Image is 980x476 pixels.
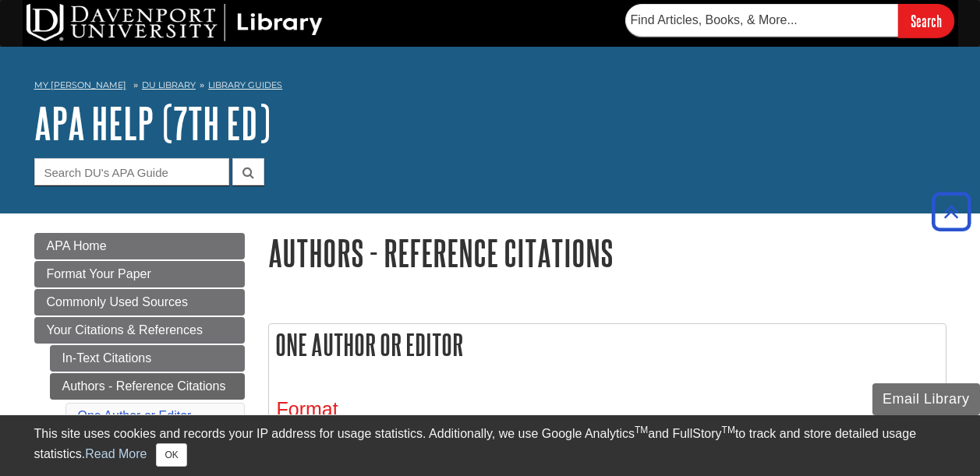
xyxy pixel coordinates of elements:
[277,398,938,421] h3: Format
[47,295,188,309] span: Commonly Used Sources
[269,324,946,365] h2: One Author or Editor
[34,79,126,92] a: My [PERSON_NAME]
[50,345,245,372] a: In-Text Citations
[34,99,271,147] a: APA Help (7th Ed)
[47,239,107,252] span: APA Home
[34,425,946,467] div: This site uses cookies and records your IP address for usage statistics. Additionally, we use Goo...
[34,233,245,259] a: APA Home
[50,373,245,400] a: Authors - Reference Citations
[635,425,648,435] sup: TM
[85,447,147,460] a: Read More
[722,425,735,435] sup: TM
[625,4,954,37] form: Searches DU Library's articles, books, and more
[34,261,245,287] a: Format Your Paper
[47,323,203,337] span: Your Citations & References
[898,4,954,37] input: Search
[47,267,151,280] span: Format Your Paper
[268,233,946,273] h1: Authors - Reference Citations
[208,79,282,90] a: Library Guides
[625,4,898,37] input: Find Articles, Books, & More...
[78,409,192,422] a: One Author or Editor
[34,158,229,185] input: Search DU's APA Guide
[142,79,196,90] a: DU Library
[27,4,323,41] img: DU Library
[926,201,976,222] a: Back to Top
[34,75,946,100] nav: breadcrumb
[156,443,186,467] button: Close
[34,289,245,316] a: Commonly Used Sources
[34,317,245,344] a: Your Citations & References
[872,383,980,415] button: Email Library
